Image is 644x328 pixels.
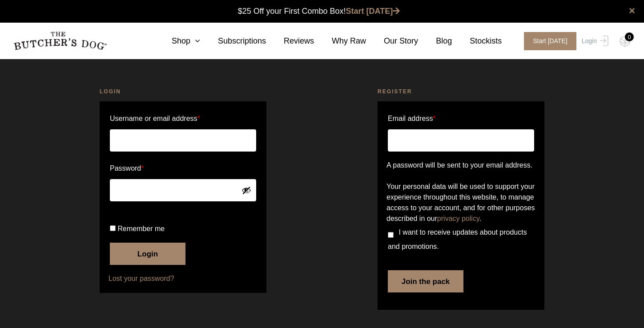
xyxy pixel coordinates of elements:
a: Subscriptions [200,35,266,47]
label: Email address [388,112,436,126]
span: Remember me [117,225,165,232]
button: Login [110,243,185,265]
a: Login [580,32,608,50]
a: Stockists [452,35,502,47]
div: 0 [625,32,634,41]
a: Lost your password? [109,273,258,284]
label: Password [110,161,256,176]
input: Remember me [110,225,116,231]
a: close [629,5,635,16]
h2: Register [378,87,544,96]
a: privacy policy [437,215,479,222]
a: Start [DATE] [346,7,400,16]
p: A password will be sent to your email address. [386,160,535,171]
button: Join the pack [388,270,463,292]
a: Shop [154,35,200,47]
span: Start [DATE] [524,32,576,50]
h2: Login [100,87,266,96]
a: Why Raw [314,35,366,47]
img: TBD_Cart-Empty.png [620,36,631,47]
button: Show password [241,185,251,195]
a: Our Story [366,35,418,47]
a: Blog [418,35,452,47]
label: Username or email address [110,112,256,126]
span: I want to receive updates about products and promotions. [388,228,527,250]
a: Start [DATE] [515,32,580,50]
input: I want to receive updates about products and promotions. [388,232,394,238]
a: Reviews [266,35,314,47]
p: Your personal data will be used to support your experience throughout this website, to manage acc... [386,181,535,224]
